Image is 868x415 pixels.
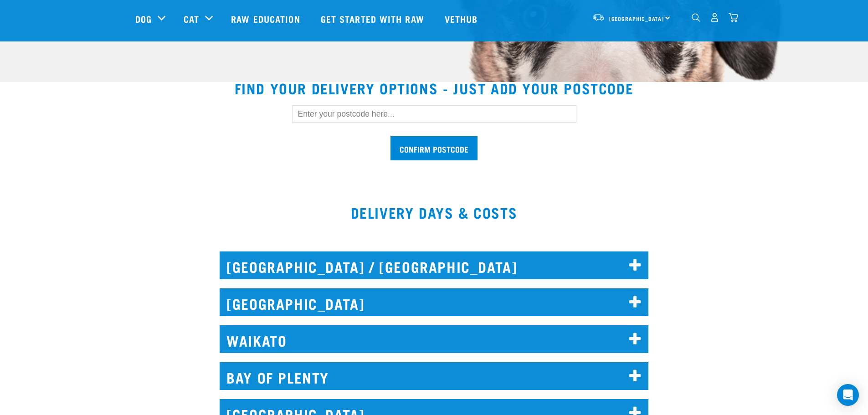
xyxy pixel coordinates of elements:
[692,13,700,22] img: home-icon-1@2x.png
[184,12,199,26] a: Cat
[220,288,648,316] h2: [GEOGRAPHIC_DATA]
[592,13,605,21] img: van-moving.png
[710,13,719,22] img: user.png
[292,105,576,123] input: Enter your postcode here...
[436,0,489,37] a: Vethub
[220,251,648,279] h2: [GEOGRAPHIC_DATA] / [GEOGRAPHIC_DATA]
[312,0,436,37] a: Get started with Raw
[222,0,311,37] a: Raw Education
[220,362,648,390] h2: BAY OF PLENTY
[609,17,664,20] span: [GEOGRAPHIC_DATA]
[729,13,738,22] img: home-icon@2x.png
[220,325,648,353] h2: WAIKATO
[11,80,857,96] h2: Find your delivery options - just add your postcode
[390,136,478,160] input: Confirm postcode
[837,384,859,406] div: Open Intercom Messenger
[135,12,152,26] a: Dog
